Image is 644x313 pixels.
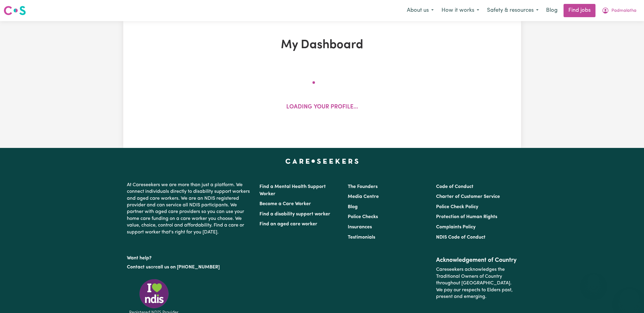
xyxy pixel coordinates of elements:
[348,194,379,199] a: Media Centre
[611,8,636,14] span: Padmalatha
[4,5,26,16] img: Careseekers logo
[259,212,330,217] a: Find a disability support worker
[436,235,485,240] a: NDIS Code of Conduct
[436,264,517,302] p: Careseekers acknowledges the Traditional Owners of Country throughout [GEOGRAPHIC_DATA]. We pay o...
[4,4,26,17] a: Careseekers logo
[285,159,359,164] a: Careseekers home page
[564,4,595,17] a: Find jobs
[620,289,639,308] iframe: Button to launch messaging window
[483,4,542,17] button: Safety & resources
[542,4,561,17] a: Blog
[155,265,220,270] a: call us on [PHONE_NUMBER]
[436,225,476,230] a: Complaints Policy
[436,184,473,189] a: Code of Conduct
[348,235,375,240] a: Testimonials
[438,4,483,17] button: How it works
[259,184,326,196] a: Find a Mental Health Support Worker
[127,179,252,238] p: At Careseekers we are more than just a platform. We connect individuals directly to disability su...
[436,214,497,219] a: Protection of Human Rights
[436,257,517,264] h2: Acknowledgement of Country
[348,214,378,219] a: Police Checks
[588,274,600,286] iframe: Close message
[348,184,378,189] a: The Founders
[127,261,252,273] p: or
[598,4,640,17] button: My Account
[403,4,438,17] button: About us
[127,265,151,270] a: Contact us
[436,194,500,199] a: Charter of Customer Service
[286,103,358,112] p: Loading your profile...
[348,225,372,230] a: Insurances
[193,38,451,52] h1: My Dashboard
[127,252,252,261] p: Want help?
[259,222,317,227] a: Find an aged care worker
[348,205,358,209] a: Blog
[436,205,478,209] a: Police Check Policy
[259,202,311,206] a: Become a Care Worker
